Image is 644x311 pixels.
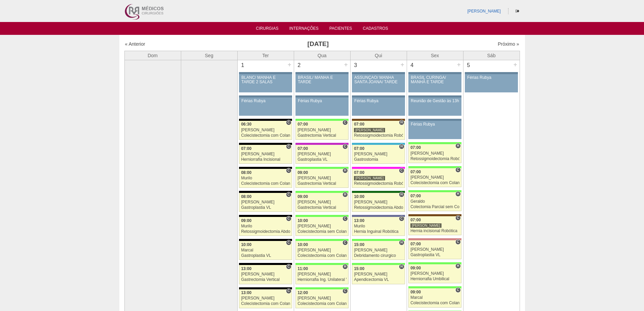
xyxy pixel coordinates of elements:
[354,128,385,133] div: [PERSON_NAME]
[354,176,385,181] div: [PERSON_NAME]
[352,74,405,92] a: ASSUNÇÃO/ MANHÃ SANTA JOANA/ TARDE
[241,122,252,127] span: 06:30
[241,152,290,156] div: [PERSON_NAME]
[241,218,252,223] span: 09:00
[241,266,252,271] span: 13:00
[354,99,403,103] div: Férias Rubya
[239,143,292,145] div: Key: Blanc
[354,242,364,247] span: 15:00
[239,217,292,236] a: C 09:00 Murilo Retossigmoidectomia Abdominal VL
[295,265,348,284] a: H 11:00 [PERSON_NAME] Herniorrafia Ing. Unilateral VL
[295,239,348,241] div: Key: Brasil
[410,151,459,156] div: [PERSON_NAME]
[286,216,291,221] span: Consultório
[239,97,292,116] a: Férias Rubya
[239,121,292,140] a: C 06:30 [PERSON_NAME] Colecistectomia com Colangiografia VL
[286,288,291,294] span: Consultório
[352,72,405,74] div: Key: Aviso
[297,218,308,223] span: 10:00
[352,241,405,260] a: H 15:00 [PERSON_NAME] Debridamento cirurgico
[352,97,405,116] a: Férias Rubya
[342,264,348,269] span: Hospital
[295,143,348,145] div: Key: Maria Braido
[408,238,461,240] div: Key: Santa Helena
[298,75,346,84] div: BRASIL/ MANHÃ E TARDE
[239,95,292,97] div: Key: Aviso
[455,215,460,221] span: Consultório
[352,215,405,217] div: Key: Vila Nova Star
[354,229,403,234] div: Hernia Inguinal Robótica
[467,9,501,14] a: [PERSON_NAME]
[352,143,405,145] div: Key: Neomater
[295,193,348,212] a: H 09:00 [PERSON_NAME] Gastrectomia Vertical
[354,194,364,199] span: 10:00
[408,264,461,283] a: H 09:00 [PERSON_NAME] Herniorrafia Umbilical
[354,277,403,282] div: Apendicectomia VL
[343,60,349,69] div: +
[399,264,404,269] span: Hospital
[295,119,348,121] div: Key: Brasil
[399,120,404,125] span: Hospital
[297,290,308,295] span: 12:00
[399,240,404,245] span: Hospital
[295,289,348,308] a: C 12:00 [PERSON_NAME] Colecistectomia com Colangiografia VL
[410,277,459,281] div: Herniorrafia Umbilical
[456,60,462,69] div: +
[354,157,403,162] div: Gastrostomia
[239,239,292,241] div: Key: Blanc
[125,41,145,47] a: « Anterior
[297,122,308,127] span: 07:00
[407,51,463,60] th: Sex
[297,272,347,276] div: [PERSON_NAME]
[408,190,461,192] div: Key: Brasil
[239,145,292,164] a: C 07:00 [PERSON_NAME] Herniorrafia Incisional
[455,239,460,245] span: Consultório
[295,241,348,260] a: C 10:00 [PERSON_NAME] Colecistectomia com Colangiografia VL
[455,191,460,197] span: Hospital
[295,145,348,164] a: C 07:00 [PERSON_NAME] Gastroplastia VL
[241,194,252,199] span: 08:00
[241,181,290,186] div: Colecistectomia com Colangiografia VL
[399,192,404,197] span: Hospital
[181,51,237,60] th: Seg
[342,168,348,173] span: Hospital
[516,9,519,13] i: Sair
[342,192,348,197] span: Hospital
[410,295,459,300] div: Marcal
[241,128,290,132] div: [PERSON_NAME]
[241,272,290,276] div: [PERSON_NAME]
[241,157,290,162] div: Herniorrafia Incisional
[297,302,347,306] div: Colecistectomia com Colangiografia VL
[241,224,290,228] div: Murilo
[241,205,290,210] div: Gastroplastia VL
[352,145,405,164] a: H 07:00 [PERSON_NAME] Gastrostomia
[295,121,348,140] a: C 07:00 [PERSON_NAME] Gastrectomia Vertical
[287,60,292,69] div: +
[352,119,405,121] div: Key: Santa Joana
[342,240,348,245] span: Consultório
[239,191,292,193] div: Key: Blanc
[342,216,348,221] span: Consultório
[352,193,405,212] a: H 10:00 [PERSON_NAME] Retossigmoidectomia Abdominal VL
[354,205,403,210] div: Retossigmoidectomia Abdominal VL
[241,248,290,252] div: Marcal
[354,272,403,276] div: [PERSON_NAME]
[241,290,252,295] span: 13:00
[297,200,347,204] div: [PERSON_NAME]
[241,277,290,282] div: Gastrectomia Vertical
[400,60,405,69] div: +
[410,145,421,150] span: 07:00
[295,191,348,193] div: Key: Brasil
[408,240,461,259] a: C 07:00 [PERSON_NAME] Gastroplastia VL
[408,214,461,216] div: Key: Santa Joana
[408,74,461,92] a: BRASIL CURINGA/ MANHÃ E TARDE
[354,200,403,204] div: [PERSON_NAME]
[241,133,290,138] div: Colecistectomia com Colangiografia VL
[410,242,421,246] span: 07:00
[239,289,292,308] a: C 13:00 [PERSON_NAME] Colecistectomia com Colangiografia VL
[410,175,459,180] div: [PERSON_NAME]
[411,122,459,127] div: Férias Rubya
[295,287,348,289] div: Key: Brasil
[239,167,292,169] div: Key: Blanc
[352,167,405,169] div: Key: Pro Matre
